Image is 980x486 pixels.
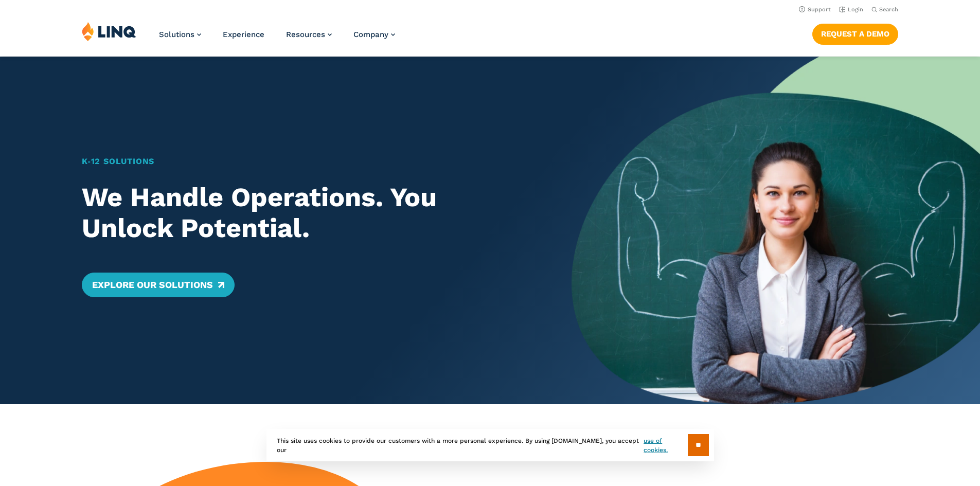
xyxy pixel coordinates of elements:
[159,22,395,56] nav: Primary Navigation
[812,22,898,44] nav: Button Navigation
[286,30,332,39] a: Resources
[799,6,831,13] a: Support
[572,57,980,404] img: Home Banner
[286,30,325,39] span: Resources
[879,6,898,13] span: Search
[871,6,898,13] button: Open Search Bar
[812,24,898,44] a: Request a Demo
[353,30,388,39] span: Company
[82,182,532,244] h2: We Handle Operations. You Unlock Potential.
[82,22,136,41] img: LINQ | K‑12 Software
[353,30,395,39] a: Company
[82,273,235,297] a: Explore Our Solutions
[839,6,863,13] a: Login
[644,436,687,455] a: use of cookies.
[223,30,264,39] a: Experience
[159,30,194,39] span: Solutions
[82,155,532,168] h1: K‑12 Solutions
[266,429,714,461] div: This site uses cookies to provide our customers with a more personal experience. By using [DOMAIN...
[159,30,201,39] a: Solutions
